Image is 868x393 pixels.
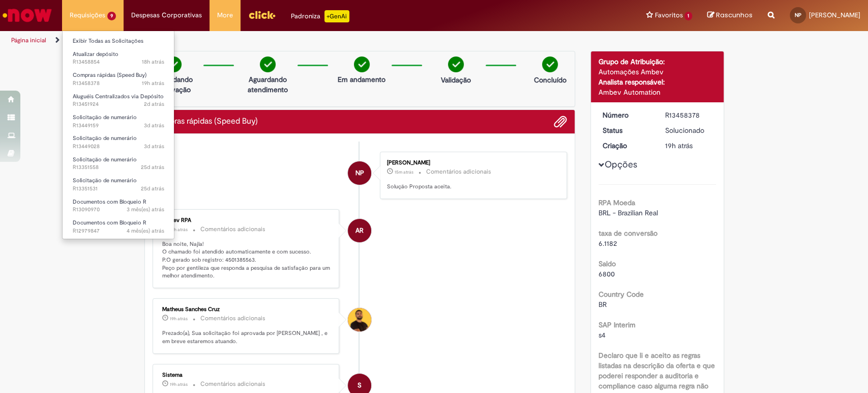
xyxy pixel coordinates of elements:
span: Solicitação de numerário [73,156,137,163]
div: 28/08/2025 14:48:13 [665,141,712,151]
span: R13458854 [73,58,164,66]
div: Padroniza [291,10,349,22]
span: 14h atrás [170,227,188,233]
div: R13458378 [665,110,712,120]
a: Aberto R13458378 : Compras rápidas (Speed Buy) [63,70,174,89]
time: 28/08/2025 14:48:13 [665,141,693,150]
span: R13458378 [73,79,164,88]
span: NP [355,161,364,185]
h2: Compras rápidas (Speed Buy) Histórico de tíquete [153,117,258,126]
span: 3d atrás [144,143,164,150]
div: Ambev RPA [348,219,371,242]
span: 9 [107,12,116,20]
span: 15m atrás [395,169,413,175]
a: Aberto R13458854 : Atualizar depósito [63,49,174,68]
div: Matheus Sanches Cruz [162,306,332,313]
time: 04/08/2025 15:09:19 [141,163,164,171]
span: 19h atrás [170,381,188,387]
a: Rascunhos [707,11,753,20]
span: Compras rápidas (Speed Buy) [73,71,146,79]
p: Em andamento [338,74,385,85]
span: BRL - Brazilian Real [598,208,658,217]
b: Country Code [598,290,644,299]
b: RPA Moeda [598,198,635,207]
p: Concluído [533,75,566,85]
a: Aberto R12979847 : Documentos com Bloqueio R [63,217,174,236]
span: Favoritos [654,10,682,20]
span: 6800 [598,269,615,278]
p: Boa noite, Najla! O chamado foi atendido automaticamente e com sucesso. P.O gerado sob registro: ... [162,240,332,280]
p: +GenAi [324,10,349,22]
span: R13351531 [73,185,164,193]
span: s4 [598,330,606,340]
span: Rascunhos [716,10,753,20]
p: Aguardando atendimento [243,74,292,95]
span: 4 mês(es) atrás [127,227,164,235]
button: Adicionar anexos [554,115,567,128]
span: 25d atrás [141,163,164,171]
img: check-circle-green.png [448,57,464,72]
span: Solicitação de numerário [73,177,137,184]
img: check-circle-green.png [542,57,558,72]
span: 3d atrás [144,122,164,129]
span: R13451924 [73,100,164,108]
span: AR [355,218,364,243]
b: SAP Interim [598,320,636,329]
ul: Trilhas de página [8,31,571,50]
span: 19h atrás [142,79,164,87]
span: Aluguéis Centralizados via Depósito [73,93,164,100]
div: [PERSON_NAME] [387,160,556,166]
span: 19h atrás [665,141,693,150]
a: Aberto R13449159 : Solicitação de numerário [63,112,174,131]
a: Exibir Todas as Solicitações [63,36,174,47]
small: Comentários adicionais [200,225,265,234]
span: R13449159 [73,122,164,130]
span: Despesas Corporativas [131,10,202,20]
time: 29/08/2025 09:46:10 [395,169,413,175]
small: Comentários adicionais [426,167,491,176]
span: 19h atrás [170,316,188,322]
p: Solução Proposta aceita. [387,183,556,191]
div: Automações Ambev [598,67,716,77]
span: 2d atrás [144,100,164,108]
div: Analista responsável: [598,77,716,87]
time: 04/08/2025 15:04:20 [141,185,164,192]
span: 3 mês(es) atrás [127,206,164,213]
span: Requisições [70,10,105,20]
a: Página inicial [11,36,46,44]
span: Atualizar depósito [73,50,118,58]
div: Matheus Sanches Cruz [348,308,371,331]
div: Grupo de Atribuição: [598,57,716,67]
a: Aberto R13449028 : Solicitação de numerário [63,133,174,152]
span: NP [795,12,801,18]
span: R12979847 [73,227,164,235]
span: 18h atrás [142,58,164,66]
ul: Requisições [62,31,174,239]
dt: Status [595,125,657,135]
time: 27/08/2025 11:32:54 [144,100,164,108]
a: Aberto R13351531 : Solicitação de numerário [63,175,174,194]
div: Ambev RPA [162,217,332,223]
div: Sistema [162,372,332,378]
dt: Criação [595,141,657,151]
a: Aberto R13451924 : Aluguéis Centralizados via Depósito [63,91,174,110]
a: Aberto R13351558 : Solicitação de numerário [63,154,174,173]
span: [PERSON_NAME] [809,11,860,19]
div: Ambev Automation [598,87,716,97]
time: 28/08/2025 14:51:35 [170,316,188,322]
div: Najla Nascimento Pereira [348,161,371,185]
img: click_logo_yellow_360x200.png [248,7,276,22]
span: R13351558 [73,163,164,172]
small: Comentários adicionais [200,380,265,388]
span: 6.1182 [598,239,617,248]
span: BR [598,300,607,309]
time: 26/08/2025 15:37:55 [144,122,164,129]
span: Solicitação de numerário [73,114,137,121]
time: 25/04/2025 16:28:55 [127,227,164,235]
span: R13090970 [73,206,164,214]
span: R13449028 [73,143,164,151]
time: 23/05/2025 14:20:55 [127,206,164,213]
img: check-circle-green.png [354,57,370,72]
b: Saldo [598,259,616,268]
img: ServiceNow [1,5,53,25]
